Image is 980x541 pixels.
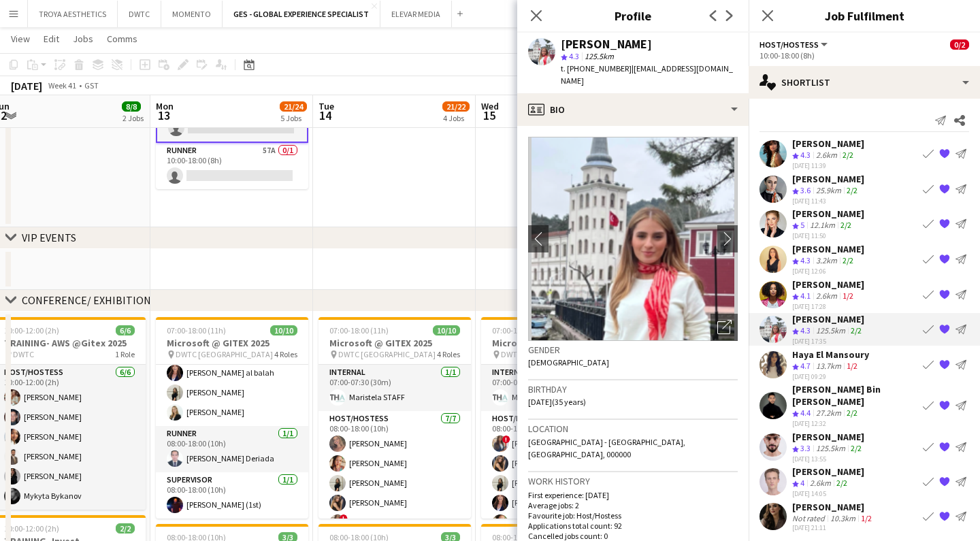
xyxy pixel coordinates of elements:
span: 3.3 [800,443,811,453]
app-card-role: Supervisor1/108:00-18:00 (10h)[PERSON_NAME] (1st) [156,472,308,519]
div: 2.6km [813,291,840,302]
span: 14 [316,108,334,123]
span: Mon [156,100,174,112]
app-skills-label: 1/2 [847,361,857,371]
span: Week 41 [45,80,79,91]
span: 4.4 [800,408,811,418]
span: [DATE] (35 years) [528,397,586,407]
div: [PERSON_NAME] Bin [PERSON_NAME] [792,383,917,408]
app-skills-label: 2/2 [847,185,857,195]
h3: Microsoft @ GITEX 2025 [481,337,634,349]
div: Open photos pop-in [710,314,738,341]
span: 4.3 [569,51,579,61]
button: ELEVAR MEDIA [380,1,452,27]
span: Comms [107,33,137,45]
span: Tue [318,100,334,112]
div: [PERSON_NAME] [792,173,864,185]
span: 13 [154,108,174,123]
div: 27.2km [813,408,844,419]
app-skills-label: 2/2 [843,255,853,265]
div: 25.9km [813,185,844,197]
div: 13.7km [813,361,844,372]
div: [DATE] 13:55 [792,454,864,463]
span: 4.1 [800,291,811,301]
p: Favourite job: Host/Hostess [528,510,738,521]
div: [DATE] 14:05 [792,489,864,498]
a: View [5,30,35,48]
span: ! [340,514,348,523]
div: [PERSON_NAME] [792,465,864,478]
app-skills-label: 2/2 [843,150,853,160]
span: DWTC [GEOGRAPHIC_DATA] [338,349,436,359]
div: 4 Jobs [443,113,469,123]
span: DWTC [13,349,34,359]
span: 15 [479,108,499,123]
app-skills-label: 2/2 [851,325,862,335]
h3: Profile [517,7,749,24]
app-card-role: Internal1/107:00-07:30 (30m)Maristela STAFF [318,365,471,411]
span: 21/24 [280,101,307,112]
h3: Job Fulfilment [749,7,980,24]
span: DWTC [GEOGRAPHIC_DATA] [501,349,598,359]
span: DWTC [GEOGRAPHIC_DATA] [176,349,273,359]
h3: Gender [528,344,738,356]
span: 4.7 [800,361,811,371]
div: [DATE] 09:29 [792,372,869,380]
span: 10/10 [433,325,460,335]
app-card-role: Internal1/107:00-07:30 (30m)Maristela STAFF [481,365,634,411]
div: [DATE] 11:50 [792,231,864,240]
span: | [EMAIL_ADDRESS][DOMAIN_NAME] [561,63,733,86]
div: Bio [517,93,749,126]
span: 6/6 [116,325,135,335]
div: [PERSON_NAME] [792,137,864,150]
span: 1 Role [115,349,135,359]
button: Host/Hostess [759,39,830,50]
span: View [11,33,30,45]
app-card-role: Runner57A0/110:00-18:00 (8h) [156,143,308,189]
div: 125.5km [813,443,848,455]
div: 3.2km [813,255,840,267]
span: [GEOGRAPHIC_DATA] - [GEOGRAPHIC_DATA], [GEOGRAPHIC_DATA], 000000 [528,437,685,459]
span: 4 Roles [274,349,297,359]
div: [DATE] 11:43 [792,196,864,205]
span: 0/2 [950,39,969,50]
span: 07:00-18:00 (11h) [329,325,389,335]
app-skills-label: 2/2 [851,443,862,453]
button: DWTC [118,1,161,27]
span: 10/10 [270,325,297,335]
div: Shortlist [749,66,980,99]
div: 125.5km [813,325,848,337]
span: 07:00-18:00 (11h) [492,325,551,335]
app-job-card: 07:00-18:00 (11h)10/10Microsoft @ GITEX 2025 DWTC [GEOGRAPHIC_DATA]4 Roles[PERSON_NAME][PERSON_NA... [156,317,308,519]
div: [DATE] 17:35 [792,337,864,346]
button: TROYA AESTHETICS [28,1,118,27]
div: 2 Jobs [122,113,144,123]
div: [PERSON_NAME] [792,278,864,291]
div: [DATE] 17:28 [792,301,864,310]
app-card-role: Runner1/108:00-18:00 (10h)[PERSON_NAME] Deriada [156,426,308,472]
app-skills-label: 1/2 [861,513,872,523]
div: CONFERENCE/ EXHIBITION [22,293,151,307]
span: 8/8 [122,101,141,112]
span: 4 Roles [437,349,460,359]
span: 3.6 [800,185,811,195]
p: Cancelled jobs count: 0 [528,531,738,541]
span: 4 [800,478,804,488]
span: Wed [481,100,499,112]
app-job-card: 07:00-18:00 (11h)10/10Microsoft @ GITEX 2025 DWTC [GEOGRAPHIC_DATA]4 RolesInternal1/107:00-07:30 ... [318,317,471,519]
div: [DATE] 11:39 [792,161,864,170]
app-skills-label: 2/2 [836,478,847,488]
span: 4.3 [800,150,811,160]
a: Comms [101,30,143,48]
div: [PERSON_NAME] [792,243,864,255]
h3: Microsoft @ GITEX 2025 [318,337,471,349]
span: 5 [800,220,804,230]
img: Crew avatar or photo [528,137,738,341]
span: t. [PHONE_NUMBER] [561,63,632,73]
button: GES - GLOBAL EXPERIENCE SPECIALIST [223,1,380,27]
div: [PERSON_NAME] [792,431,864,443]
div: Haya El Mansoury [792,348,869,361]
button: MOMENTO [161,1,223,27]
